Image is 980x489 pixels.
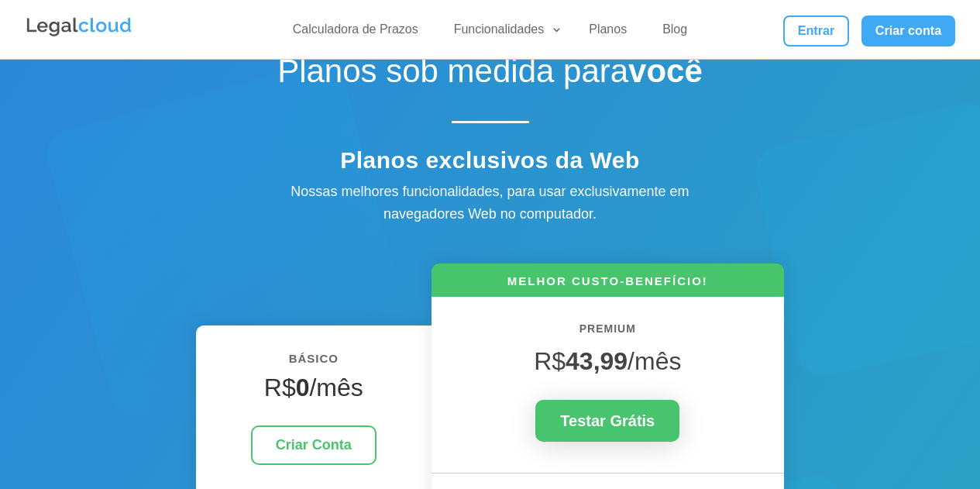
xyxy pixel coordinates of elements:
h4: Planos exclusivos da Web [219,146,762,182]
strong: 43,99 [566,347,628,375]
strong: você [628,53,703,89]
a: Blog [653,22,696,44]
a: Entrar [783,15,848,46]
h1: Planos sob medida para [219,52,762,98]
img: Legalcloud Logo [25,15,133,39]
h4: R$ /mês [219,373,408,410]
h6: PREMIUM [455,320,761,346]
h6: MELHOR CUSTO-BENEFÍCIO! [432,273,784,297]
strong: 0 [296,374,310,401]
a: Logo da Legalcloud [25,28,133,41]
a: Calculadora de Prazos [284,22,428,44]
div: Nossas melhores funcionalidades, para usar exclusivamente em navegadores Web no computador. [258,181,723,226]
a: Criar conta [861,15,956,46]
a: Testar Grátis [535,400,679,442]
a: Criar Conta [251,425,377,465]
a: Funcionalidades [445,22,563,44]
a: Planos [579,22,636,44]
span: R$ /mês [534,347,681,375]
h6: BÁSICO [219,349,408,377]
